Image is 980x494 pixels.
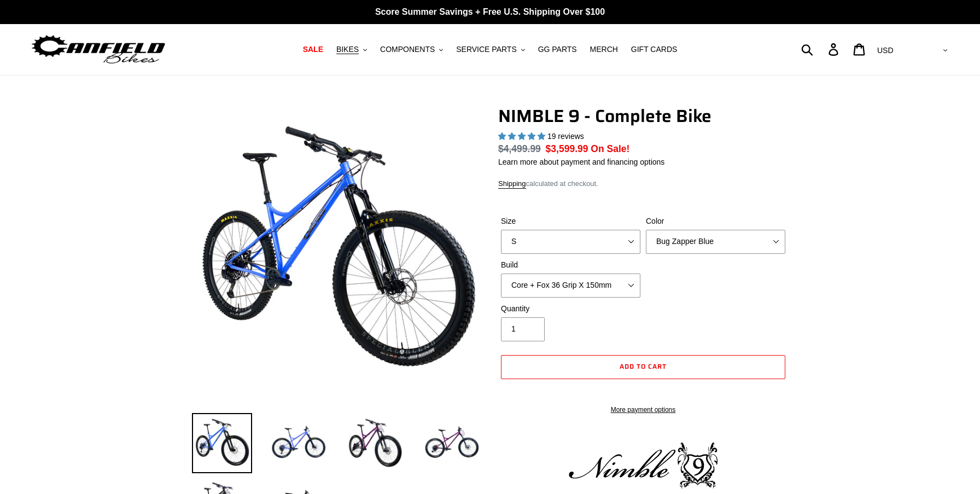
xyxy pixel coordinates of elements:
[646,216,785,227] label: Color
[269,413,329,473] img: Load image into Gallery viewer, NIMBLE 9 - Complete Bike
[498,132,547,141] span: 4.89 stars
[451,42,530,57] button: SERVICE PARTS
[336,45,359,54] span: BIKES
[626,42,683,57] a: GIFT CARDS
[591,142,629,156] span: On Sale!
[498,158,664,166] a: Learn more about payment and financing options
[380,45,435,54] span: COMPONENTS
[498,143,541,154] s: $4,499.99
[590,45,618,54] span: MERCH
[501,216,640,227] label: Size
[194,108,480,393] img: NIMBLE 9 - Complete Bike
[375,42,448,57] button: COMPONENTS
[30,32,167,67] img: Canfield Bikes
[546,143,588,154] span: $3,599.99
[501,405,785,415] a: More payment options
[620,361,667,371] span: Add to cart
[547,132,584,141] span: 19 reviews
[422,413,482,473] img: Load image into Gallery viewer, NIMBLE 9 - Complete Bike
[345,413,405,473] img: Load image into Gallery viewer, NIMBLE 9 - Complete Bike
[498,106,788,126] h1: NIMBLE 9 - Complete Bike
[331,42,372,57] button: BIKES
[498,179,526,189] a: Shipping
[498,178,788,189] div: calculated at checkout.
[538,45,577,54] span: GG PARTS
[501,355,785,379] button: Add to cart
[501,259,640,271] label: Build
[631,45,678,54] span: GIFT CARDS
[533,42,582,57] a: GG PARTS
[501,303,640,315] label: Quantity
[303,45,323,54] span: SALE
[456,45,516,54] span: SERVICE PARTS
[807,37,835,61] input: Search
[297,42,329,57] a: SALE
[585,42,623,57] a: MERCH
[192,413,252,473] img: Load image into Gallery viewer, NIMBLE 9 - Complete Bike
